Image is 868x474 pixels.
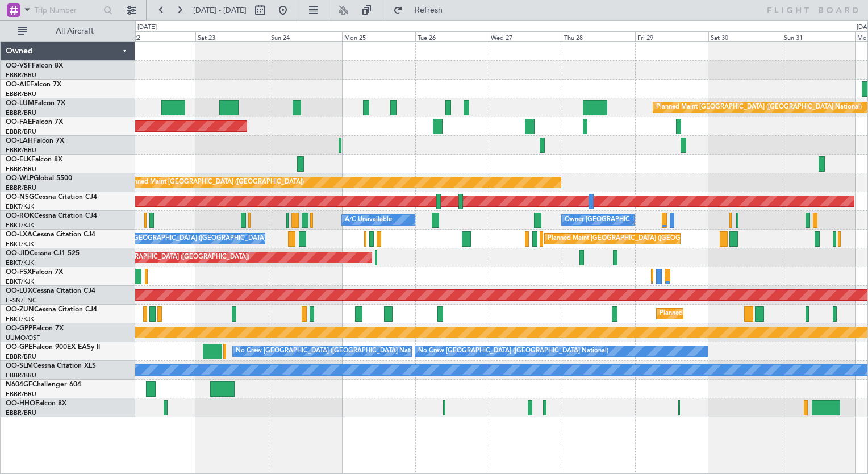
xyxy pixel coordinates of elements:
div: Thu 28 [562,31,635,41]
div: A/C Unavailable [345,211,392,228]
a: OO-ROKCessna Citation CJ4 [6,213,97,219]
span: OO-HHO [6,400,35,407]
a: OO-FSXFalcon 7X [6,269,63,276]
a: OO-LUMFalcon 7X [6,100,65,107]
span: OO-WLP [6,175,34,182]
a: OO-VSFFalcon 8X [6,63,63,69]
span: OO-ROK [6,213,34,219]
span: OO-FSX [6,269,32,276]
input: Trip Number [35,2,100,19]
div: Mon 25 [342,31,415,41]
a: EBBR/BRU [6,409,36,417]
a: OO-WLPGlobal 5500 [6,175,72,182]
a: OO-GPEFalcon 900EX EASy II [6,344,100,351]
a: OO-HHOFalcon 8X [6,400,66,407]
span: OO-LAH [6,138,33,144]
div: Fri 29 [635,31,708,41]
span: [DATE] - [DATE] [193,5,247,15]
span: OO-LUX [6,288,32,294]
div: [DATE] [137,23,157,32]
span: OO-GPP [6,325,32,332]
a: EBBR/BRU [6,184,36,192]
a: EBBR/BRU [6,127,36,136]
a: OO-LUXCessna Citation CJ4 [6,288,95,294]
a: EBKT/KJK [6,221,34,230]
a: EBKT/KJK [6,315,34,323]
div: Planned Maint Kortrijk-[GEOGRAPHIC_DATA] [660,305,792,322]
div: No Crew [GEOGRAPHIC_DATA] ([GEOGRAPHIC_DATA] National) [236,343,426,360]
a: EBBR/BRU [6,146,36,155]
span: OO-LXA [6,231,32,238]
div: Sat 23 [195,31,269,41]
a: EBBR/BRU [6,71,36,80]
a: OO-AIEFalcon 7X [6,81,61,88]
a: UUMO/OSF [6,334,40,342]
div: Sun 31 [782,31,855,41]
a: LFSN/ENC [6,296,37,305]
a: OO-SLMCessna Citation XLS [6,363,96,369]
span: OO-SLM [6,363,33,369]
button: All Aircraft [12,22,123,40]
a: EBBR/BRU [6,109,36,117]
div: Tue 26 [415,31,489,41]
a: EBBR/BRU [6,352,36,361]
span: OO-GPE [6,344,32,351]
a: OO-ELKFalcon 8X [6,156,62,163]
a: OO-LAHFalcon 7X [6,138,64,144]
a: EBBR/BRU [6,390,36,398]
a: OO-FAEFalcon 7X [6,119,63,126]
div: Wed 27 [489,31,562,41]
a: OO-JIDCessna CJ1 525 [6,250,80,257]
a: OO-NSGCessna Citation CJ4 [6,194,97,201]
a: EBKT/KJK [6,240,34,248]
a: EBKT/KJK [6,259,34,267]
button: Refresh [388,1,456,19]
span: All Aircraft [30,27,120,35]
span: OO-ELK [6,156,31,163]
div: Sat 30 [708,31,782,41]
a: N604GFChallenger 604 [6,381,81,388]
a: EBBR/BRU [6,165,36,173]
div: A/C Unavailable [GEOGRAPHIC_DATA] ([GEOGRAPHIC_DATA] National) [83,230,294,247]
a: OO-ZUNCessna Citation CJ4 [6,306,97,313]
span: OO-ZUN [6,306,34,313]
div: Planned Maint [GEOGRAPHIC_DATA] ([GEOGRAPHIC_DATA]) [125,174,304,191]
span: Refresh [405,6,453,14]
a: EBKT/KJK [6,202,34,211]
span: OO-VSF [6,63,32,69]
span: OO-FAE [6,119,32,126]
div: No Crew [GEOGRAPHIC_DATA] ([GEOGRAPHIC_DATA] National) [418,343,608,360]
a: OO-GPPFalcon 7X [6,325,64,332]
div: Planned Maint [GEOGRAPHIC_DATA] ([GEOGRAPHIC_DATA] National) [548,230,753,247]
div: Planned Maint [GEOGRAPHIC_DATA] ([GEOGRAPHIC_DATA]) [70,249,249,266]
span: N604GF [6,381,32,388]
a: OO-LXACessna Citation CJ4 [6,231,95,238]
a: EBKT/KJK [6,277,34,286]
div: Fri 22 [122,31,195,41]
span: OO-AIE [6,81,30,88]
a: EBBR/BRU [6,371,36,380]
a: EBBR/BRU [6,90,36,98]
div: Owner [GEOGRAPHIC_DATA]-[GEOGRAPHIC_DATA] [565,211,718,228]
div: Sun 24 [269,31,342,41]
span: OO-NSG [6,194,34,201]
div: Planned Maint [GEOGRAPHIC_DATA] ([GEOGRAPHIC_DATA] National) [656,99,862,116]
span: OO-JID [6,250,30,257]
span: OO-LUM [6,100,34,107]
